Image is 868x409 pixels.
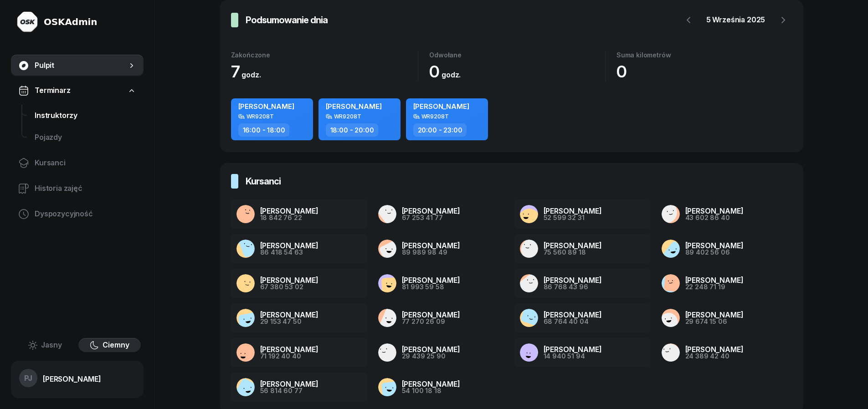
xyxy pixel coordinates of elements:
div: [PERSON_NAME] [402,276,460,284]
a: Historia zajęć [11,178,144,199]
div: [PERSON_NAME] [685,207,744,215]
div: 81 993 59 58 [402,284,460,290]
div: 71 192 40 40 [260,353,318,359]
div: 14 940 51 94 [544,353,602,359]
div: [PERSON_NAME] [260,380,318,388]
div: 68 764 40 04 [544,318,602,325]
small: godz. [241,70,261,79]
div: 86 768 43 96 [544,284,602,290]
div: 0 [616,62,792,81]
span: PJ [24,374,33,382]
div: [PERSON_NAME] [544,346,602,353]
div: 20:00 - 23:00 [413,123,467,137]
a: Terminarz [11,80,144,101]
div: [PERSON_NAME] [402,346,460,353]
div: [PERSON_NAME] [544,242,602,249]
img: logo-light@2x.png [16,11,38,33]
div: 22 248 71 19 [685,284,744,290]
span: Dyspozycyjność [35,208,136,220]
a: Instruktorzy [27,105,144,127]
a: Kursanci [11,152,144,174]
div: WR9208T [334,113,361,119]
h3: Podsumowanie dnia [246,13,328,27]
div: [PERSON_NAME] [260,346,318,353]
div: 5 września 2025 [703,14,769,26]
div: 67 380 53 02 [260,284,318,290]
div: OSKAdmin [44,15,97,28]
div: [PERSON_NAME] [260,276,318,284]
span: Terminarz [35,85,71,97]
div: WR9208T [247,113,274,119]
span: Pojazdy [35,132,136,143]
span: [PERSON_NAME] [326,102,382,111]
div: 86 418 54 63 [260,249,318,256]
small: godz. [442,70,461,79]
div: 29 439 25 90 [402,353,460,359]
span: Ciemny [103,339,129,351]
h3: Kursanci [246,174,281,189]
div: 54 100 18 18 [402,388,460,394]
div: 29 153 47 50 [260,318,318,325]
div: [PERSON_NAME] [544,311,602,318]
div: [PERSON_NAME] [260,207,318,215]
div: [PERSON_NAME] [402,207,460,215]
div: 52 599 32 31 [544,215,602,221]
div: 75 560 89 18 [544,249,602,256]
a: Pulpit [11,55,144,77]
button: Ciemny [78,338,141,353]
div: [PERSON_NAME] [43,375,101,383]
div: 89 402 56 06 [685,249,744,256]
span: Kursanci [35,157,136,169]
div: [PERSON_NAME] [544,276,602,284]
div: Zakończone [231,51,418,59]
a: Dyspozycyjność [11,203,144,225]
span: Pulpit [35,60,127,72]
div: 43 602 86 40 [685,215,744,221]
div: Suma kilometrów [616,51,792,59]
span: [PERSON_NAME] [238,102,294,111]
span: Jasny [41,339,62,351]
div: 77 270 26 09 [402,318,460,325]
div: 89 989 98 49 [402,249,460,256]
button: Jasny [14,338,77,353]
div: [PERSON_NAME] [685,242,744,249]
div: [PERSON_NAME] [260,311,318,318]
div: [PERSON_NAME] [685,346,744,353]
div: [PERSON_NAME] [402,242,460,249]
a: Pojazdy [27,127,144,148]
div: [PERSON_NAME] [402,380,460,388]
div: [PERSON_NAME] [260,242,318,249]
div: 56 814 60 77 [260,388,318,394]
span: Instruktorzy [35,110,136,122]
div: 24 389 42 40 [685,353,744,359]
div: [PERSON_NAME] [402,311,460,318]
span: 0 [429,61,465,82]
div: [PERSON_NAME] [544,207,602,215]
div: 16:00 - 18:00 [238,123,290,137]
div: [PERSON_NAME] [685,311,744,318]
div: 29 674 15 06 [685,318,744,325]
div: 18 842 76 22 [260,215,318,221]
div: 18:00 - 20:00 [326,123,379,137]
span: [PERSON_NAME] [413,102,469,111]
span: 7 [231,61,266,82]
div: [PERSON_NAME] [685,276,744,284]
span: Historia zajęć [35,183,136,194]
div: WR9208T [421,113,449,119]
div: Odwołane [429,51,605,59]
div: 67 253 41 77 [402,215,460,221]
